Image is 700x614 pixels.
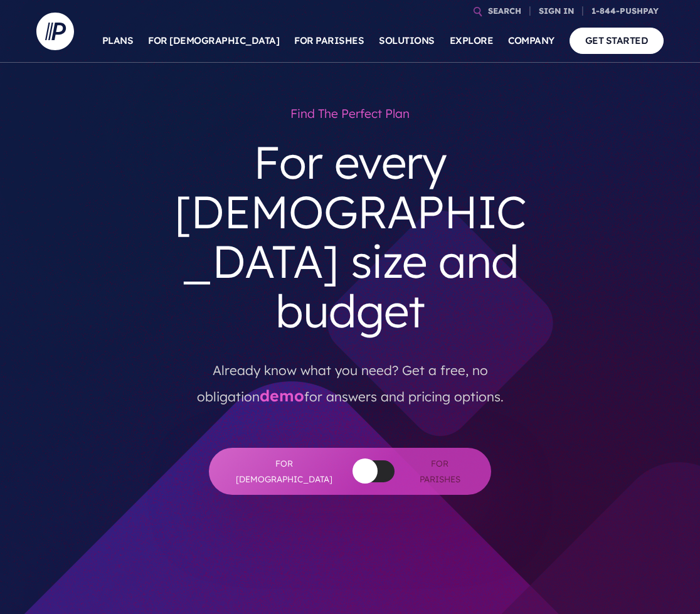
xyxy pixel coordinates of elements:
a: FOR [DEMOGRAPHIC_DATA] [148,19,279,63]
a: PLANS [102,19,134,63]
span: For Parishes [413,456,466,487]
span: For [DEMOGRAPHIC_DATA] [234,456,334,487]
p: Already know what you need? Get a free, no obligation for answers and pricing options. [171,346,529,410]
a: FOR PARISHES [294,19,364,63]
a: demo [260,386,304,405]
h1: Find the perfect plan [162,100,538,127]
a: SOLUTIONS [379,19,435,63]
a: EXPLORE [450,19,494,63]
a: COMPANY [508,19,554,63]
a: GET STARTED [570,28,664,53]
h3: For every [DEMOGRAPHIC_DATA] size and budget [162,127,538,346]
